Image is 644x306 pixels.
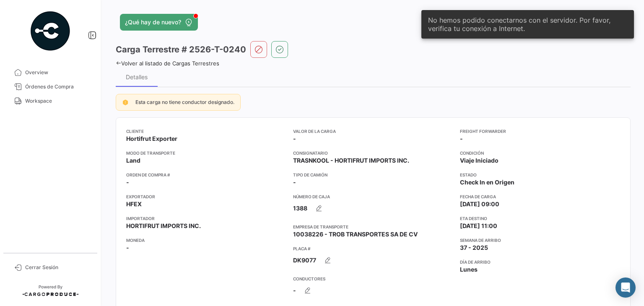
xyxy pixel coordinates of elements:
span: Lunes [460,265,478,274]
app-card-info-title: Orden de Compra # [126,171,286,178]
span: HFEX [126,200,142,208]
a: Overview [7,65,94,80]
span: Cerrar Sesión [25,264,91,271]
span: [DATE] 11:00 [460,222,497,230]
app-card-info-title: Valor de la Carga [293,128,453,135]
a: Volver al listado de Cargas Terrestres [116,60,219,67]
app-card-info-title: Placa # [293,245,453,252]
app-card-info-title: Cliente [126,128,286,135]
span: Órdenes de Compra [25,83,91,91]
app-card-info-title: Modo de Transporte [126,150,286,156]
app-card-info-title: ETA Destino [460,215,620,222]
app-card-info-title: Importador [126,215,286,222]
span: 1388 [293,204,307,213]
button: ¿Qué hay de nuevo? [120,14,198,31]
span: DK9077 [293,256,316,265]
span: HORTIFRUT IMPORTS INC. [126,222,201,230]
app-card-info-title: Freight Forwarder [460,128,620,135]
app-card-info-title: Consignatario [293,150,453,156]
span: - [126,178,129,187]
span: TRASNKOOL - HORTIFRUT IMPORTS INC. [293,156,409,165]
span: - [293,286,296,295]
span: [DATE] 09:00 [460,200,499,208]
span: 37 - 2025 [460,244,488,252]
div: Abrir Intercom Messenger [615,277,636,298]
app-card-info-title: Exportador [126,193,286,200]
span: Land [126,156,140,165]
a: Workspace [7,94,94,108]
span: - [126,244,129,252]
app-card-info-title: Condición [460,150,620,156]
app-card-info-title: Estado [460,171,620,178]
app-card-info-title: Día de Arribo [460,259,620,265]
app-card-info-title: Número de Caja [293,193,453,200]
app-card-info-title: Fecha de carga [460,193,620,200]
app-card-info-title: Moneda [126,237,286,244]
span: - [293,178,296,187]
span: Viaje Iniciado [460,156,499,165]
span: 10038226 - TROB TRANSPORTES SA DE CV [293,230,418,239]
app-card-info-title: Tipo de Camión [293,171,453,178]
img: powered-by.png [29,10,71,52]
a: Órdenes de Compra [7,80,94,94]
span: - [293,135,296,143]
span: Overview [25,69,91,76]
app-card-info-title: Conductores [293,275,453,282]
span: No hemos podido conectarnos con el servidor. Por favor, verifica tu conexión a Internet. [428,16,627,33]
span: Check In en Origen [460,178,514,187]
span: ¿Qué hay de nuevo? [125,18,181,26]
h3: Carga Terrestre # 2526-T-0240 [116,44,246,55]
span: Esta carga no tiene conductor designado. [135,99,234,105]
app-card-info-title: Semana de Arribo [460,237,620,244]
span: Hortifrut Exporter [126,135,177,143]
span: Workspace [25,97,91,105]
span: - [460,135,463,143]
div: Detalles [126,73,148,80]
app-card-info-title: Empresa de Transporte [293,223,453,230]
